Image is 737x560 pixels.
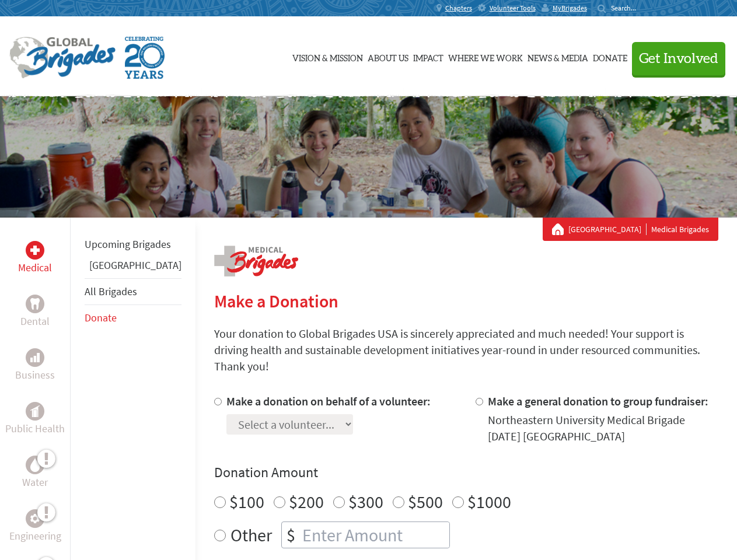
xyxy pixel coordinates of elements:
label: $200 [289,491,324,513]
button: Get Involved [632,42,725,75]
a: News & Media [528,27,588,86]
img: Public Health [30,405,40,417]
p: Business [15,367,55,383]
li: Upcoming Brigades [85,232,181,257]
li: Donate [85,305,181,331]
a: About Us [368,27,408,86]
img: Water [30,458,40,471]
a: BusinessBusiness [15,348,55,383]
img: Medical [30,246,40,255]
li: All Brigades [85,278,181,305]
p: Water [22,474,48,491]
img: Global Brigades Logo [9,37,116,79]
a: Public HealthPublic Health [5,402,65,437]
a: Where We Work [448,27,523,86]
a: WaterWater [22,456,48,491]
a: Vision & Mission [292,27,363,86]
a: Upcoming Brigades [85,237,171,251]
div: Medical Brigades [552,223,709,235]
img: logo-medical.png [214,246,298,276]
label: $500 [408,491,443,513]
img: Business [30,353,40,362]
p: Dental [20,313,50,330]
span: MyBrigades [553,3,587,13]
p: Engineering [9,528,61,544]
p: Your donation to Global Brigades USA is sincerely appreciated and much needed! Your support is dr... [214,325,718,374]
span: Chapters [445,3,472,13]
h2: Make a Donation [214,290,718,311]
a: [GEOGRAPHIC_DATA] [568,223,647,235]
label: $100 [229,491,264,513]
div: Engineering [26,509,44,528]
a: EngineeringEngineering [9,509,61,544]
div: Public Health [26,402,44,421]
a: Donate [593,27,627,86]
div: Medical [26,241,44,260]
p: Public Health [5,421,65,437]
div: Northeastern University Medical Brigade [DATE] [GEOGRAPHIC_DATA] [488,412,718,444]
div: Business [26,348,44,367]
div: Water [26,456,44,474]
img: Dental [30,298,40,309]
span: Get Involved [639,52,718,66]
img: Engineering [30,514,40,523]
img: Global Brigades Celebrating 20 Years [125,37,165,79]
a: Impact [413,27,443,86]
label: $1000 [467,491,511,513]
a: All Brigades [85,285,137,298]
a: MedicalMedical [18,241,52,276]
h4: Donation Amount [214,463,718,482]
div: Dental [26,295,44,313]
label: Other [230,521,272,548]
input: Enter Amount [300,522,449,548]
label: Make a general donation to group fundraiser: [488,394,708,408]
label: $300 [348,491,383,513]
div: $ [282,522,300,548]
li: Panama [85,257,181,278]
a: DentalDental [20,295,50,330]
a: [GEOGRAPHIC_DATA] [89,258,181,272]
p: Medical [18,260,52,276]
span: Volunteer Tools [490,3,536,13]
input: Search... [611,3,644,12]
label: Make a donation on behalf of a volunteer: [226,394,431,408]
a: Donate [85,311,117,324]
